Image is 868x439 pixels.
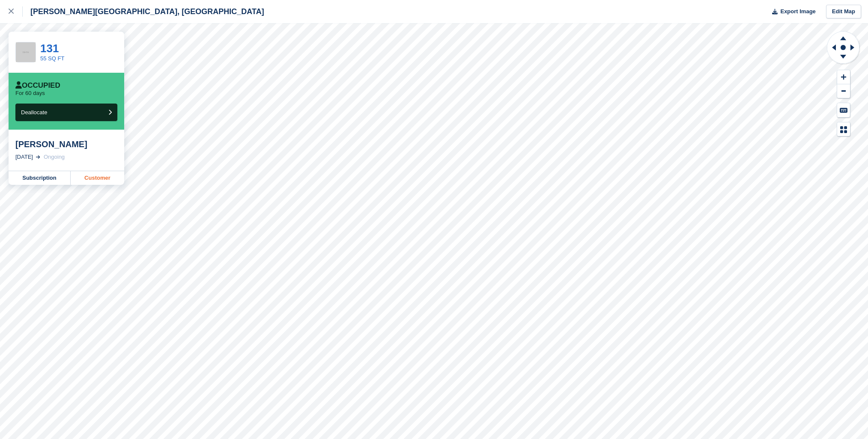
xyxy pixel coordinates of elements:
[9,171,71,185] a: Subscription
[15,81,60,90] div: Occupied
[837,122,850,136] button: Map Legend
[21,109,47,116] span: Deallocate
[40,55,64,62] a: 55 SQ FT
[15,104,117,121] button: Deallocate
[23,6,264,17] div: [PERSON_NAME][GEOGRAPHIC_DATA], [GEOGRAPHIC_DATA]
[44,153,65,161] div: Ongoing
[15,90,45,97] p: For 60 days
[780,7,815,16] span: Export Image
[15,153,33,161] div: [DATE]
[826,5,861,19] a: Edit Map
[40,42,59,55] a: 131
[837,103,850,117] button: Keyboard Shortcuts
[837,70,850,84] button: Zoom In
[15,139,117,149] div: [PERSON_NAME]
[767,5,816,19] button: Export Image
[36,155,40,159] img: arrow-right-light-icn-cde0832a797a2874e46488d9cf13f60e5c3a73dbe684e267c42b8395dfbc2abf.svg
[16,42,36,62] img: 256x256-placeholder-a091544baa16b46aadf0b611073c37e8ed6a367829ab441c3b0103e7cf8a5b1b.png
[837,84,850,98] button: Zoom Out
[71,171,124,185] a: Customer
